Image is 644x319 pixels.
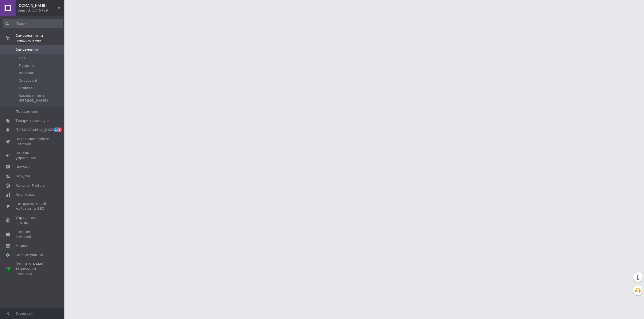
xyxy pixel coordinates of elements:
span: Панель управління [16,151,50,160]
span: [DEMOGRAPHIC_DATA] [16,127,55,132]
span: Інструменти веб-майстра та SEO [16,201,50,211]
span: Замовлення та повідомлення [16,33,64,43]
div: Ваш ID: 3345709 [17,8,64,13]
span: Товари та послуги [16,118,50,123]
span: Каталог ProSale [16,183,45,188]
span: Покупці [16,174,30,179]
span: Управління сайтом [16,215,50,225]
span: Налаштування [16,253,43,257]
span: Прийняті [19,63,35,68]
div: Prom топ [16,272,50,276]
span: [PERSON_NAME] та рахунки [16,262,50,276]
span: Повідомлення [16,109,42,114]
span: Оплачені [19,86,36,91]
span: Маркет [16,243,29,248]
span: Гаманець компанії [16,230,50,239]
span: Виконані [19,71,35,76]
span: Аналітика [16,192,34,197]
span: Показники роботи компанії [16,137,50,146]
input: Пошук [3,19,63,28]
span: Замовлення [16,47,38,52]
span: Vugidno.in.ua [17,3,58,8]
span: Відгуки [16,165,30,170]
span: Нові [19,56,27,61]
span: 1 [57,127,62,132]
span: Замовлення з [PERSON_NAME] [19,93,63,103]
span: 2 [53,127,58,132]
span: Скасовані [19,78,37,83]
